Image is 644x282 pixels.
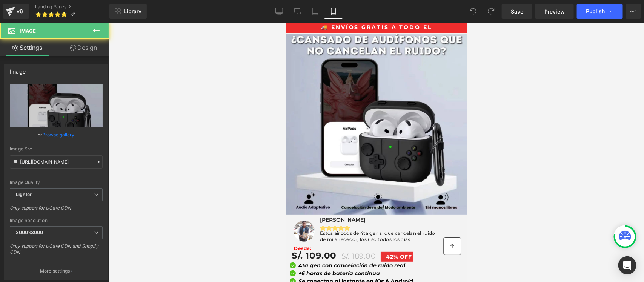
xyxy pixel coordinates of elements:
b: 3000x3000 [16,230,43,235]
input: Link [10,155,103,169]
i: Se conectan al instante en iOs & Android [12,255,127,262]
a: Desktop [270,4,288,19]
p: More settings [40,268,70,274]
a: v6 [3,4,29,19]
a: Mobile [324,4,343,19]
button: Redo [484,4,499,19]
button: Undo [466,4,481,19]
span: S/. 109.00 [6,225,51,241]
span: ⭐⭐⭐⭐⭐ [35,11,67,17]
button: More [626,4,641,19]
span: Image [20,28,36,34]
span: 42% [100,231,112,238]
div: Only support for UCare CDN [10,205,103,216]
a: Preview [535,4,574,19]
a: New Library [109,4,147,19]
a: Laptop [288,4,306,19]
div: Only support for UCare CDN and Shopify CDN [10,243,103,260]
span: - [96,231,98,238]
a: Browse gallery [43,128,75,141]
button: More settings [5,262,108,280]
span: Publish [586,8,605,14]
div: Image Src [10,146,103,152]
p: Estos airpods de 4ta gen si que cancelan el ruido de mi alrededor, los uso todos los días! [34,208,156,219]
b: Lighter [16,192,32,197]
div: Image Quality [10,180,103,185]
h4: [PERSON_NAME] [34,193,156,201]
i: 4ta gen con cancelación de ruido real [12,239,119,246]
span: Library [124,8,141,15]
span: OFF [114,231,126,238]
span: Save [511,8,523,15]
a: Tablet [306,4,324,19]
span: S/. 189.00 [55,229,90,238]
div: v6 [15,6,25,16]
span: Preview [544,8,565,15]
button: Publish [577,4,623,19]
a: Landing Pages [35,4,109,10]
a: Design [56,39,111,56]
div: Open Intercom Messenger [618,256,636,274]
i: +6 horas de batería continua [12,247,94,254]
strong: Desde: [8,223,26,228]
div: Image [10,64,26,75]
div: Image Resolution [10,218,103,223]
div: or [10,131,103,139]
